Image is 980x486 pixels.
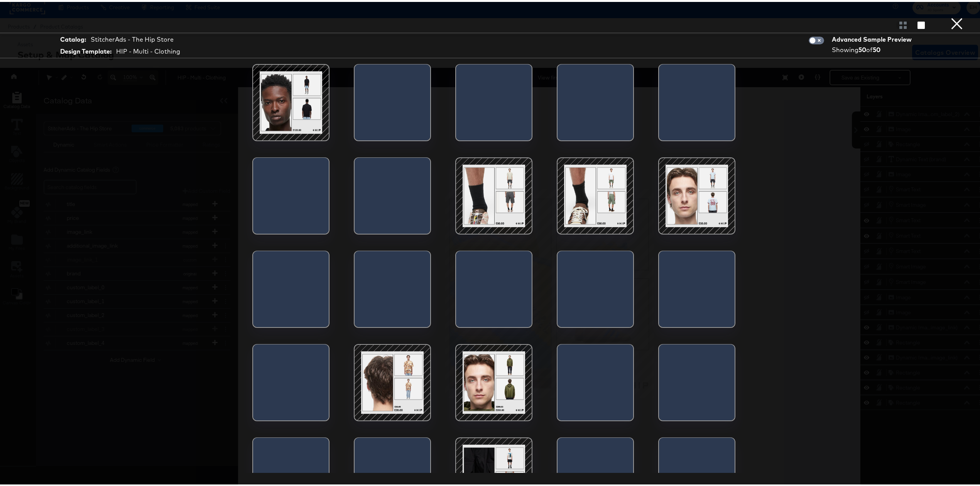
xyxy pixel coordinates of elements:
strong: Design Template: [60,45,112,54]
div: Showing of [832,44,914,52]
div: StitcherAds - The Hip Store [91,33,174,42]
strong: 50 [858,44,866,52]
div: Advanced Sample Preview [832,33,914,42]
div: HIP - Multi - Clothing [116,45,180,54]
strong: 50 [873,44,880,52]
strong: Catalog: [60,33,86,42]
